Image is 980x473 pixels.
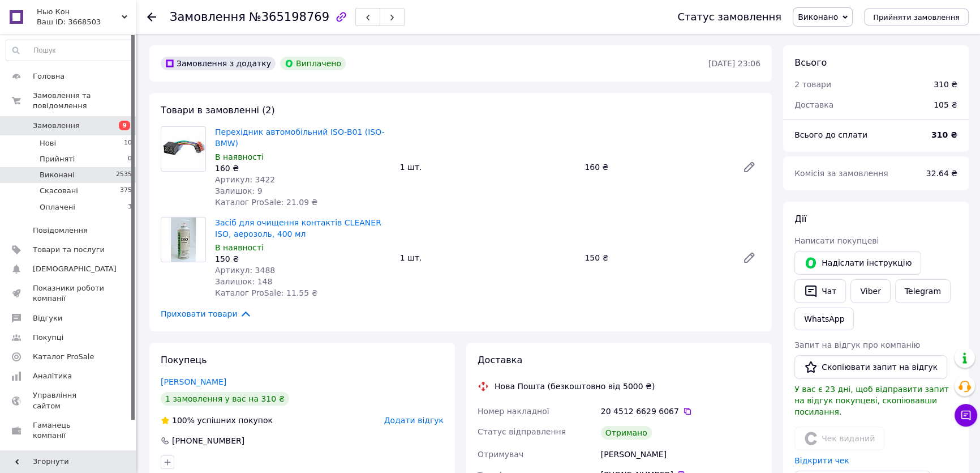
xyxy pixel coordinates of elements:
[120,186,132,196] span: 375
[478,355,522,365] span: Доставка
[384,416,444,425] span: Додати відгук
[215,175,275,184] span: Артикул: 3422
[794,251,921,275] button: Надіслати інструкцію
[927,92,964,117] div: 105 ₴
[794,385,949,416] span: У вас є 23 дні, щоб відправити запит на відгук покупцеві, скопіювавши посилання.
[794,57,827,68] span: Всього
[738,156,760,178] a: Редагувати
[161,392,289,406] div: 1 замовлення у вас на 310 ₴
[794,355,947,379] button: Скопіювати запит на відгук
[119,121,130,130] span: 9
[33,225,88,236] span: Повідомлення
[40,170,75,180] span: Виконані
[161,377,226,386] a: [PERSON_NAME]
[478,407,549,416] span: Номер накладної
[396,250,581,266] div: 1 шт.
[601,426,652,440] div: Отримано
[580,250,733,266] div: 150 ₴
[249,10,329,24] span: №365198769
[794,169,888,178] span: Комісія за замовлення
[33,245,105,255] span: Товари та послуги
[478,427,566,436] span: Статус відправлення
[850,279,890,303] a: Viber
[599,444,763,465] div: [PERSON_NAME]
[147,11,156,23] div: Повернутися назад
[396,159,581,175] div: 1 шт.
[873,13,960,22] span: Прийняти замовлення
[215,152,264,161] span: В наявності
[40,154,75,164] span: Прийняті
[864,8,969,25] button: Прийняти замовлення
[738,246,760,269] a: Редагувати
[215,186,263,195] span: Залишок: 9
[171,435,246,446] div: [PHONE_NUMBER]
[40,202,75,212] span: Оплачені
[794,456,849,465] a: Відкрити чек
[37,17,136,27] div: Ваш ID: 3668503
[215,127,385,148] a: Перехідник автомобільний ISO-B01 (ISO-BMW)
[40,138,56,148] span: Нові
[955,404,977,427] button: Чат з покупцем
[794,279,846,303] button: Чат
[934,79,957,90] div: 310 ₴
[215,218,381,238] a: Засіб для очищення контактів CLEANER ISO, аерозоль, 400 мл
[215,266,275,275] span: Артикул: 3488
[931,130,957,139] b: 310 ₴
[33,264,117,274] span: [DEMOGRAPHIC_DATA]
[6,40,132,61] input: Пошук
[280,57,346,70] div: Виплачено
[124,138,132,148] span: 10
[794,236,879,245] span: Написати покупцеві
[33,371,72,381] span: Аналітика
[40,186,78,196] span: Скасовані
[33,71,65,82] span: Головна
[677,11,781,23] div: Статус замовлення
[33,283,105,304] span: Показники роботи компанії
[798,12,838,22] span: Виконано
[580,159,733,175] div: 160 ₴
[708,59,760,68] time: [DATE] 23:06
[478,450,523,459] span: Отримувач
[161,57,276,70] div: Замовлення з додатку
[794,340,920,350] span: Запит на відгук про компанію
[33,420,105,441] span: Гаманець компанії
[794,80,831,89] span: 2 товари
[895,279,951,303] a: Telegram
[33,352,94,362] span: Каталог ProSale
[128,202,132,212] span: 3
[601,406,760,417] div: 20 4512 6629 6067
[171,218,196,262] img: Засіб для очищення контактів CLEANER ISO, аерозоль, 400 мл
[33,313,62,323] span: Відгуки
[128,154,132,164] span: 0
[172,416,195,425] span: 100%
[33,121,80,131] span: Замовлення
[794,100,833,109] span: Доставка
[33,390,105,411] span: Управління сайтом
[215,198,317,207] span: Каталог ProSale: 21.09 ₴
[215,277,272,286] span: Залишок: 148
[161,308,252,320] span: Приховати товари
[215,253,391,265] div: 150 ₴
[170,10,246,24] span: Замовлення
[492,381,657,392] div: Нова Пошта (безкоштовно від 5000 ₴)
[116,170,132,180] span: 2535
[161,131,205,167] img: Перехідник автомобільний ISO-B01 (ISO-BMW)
[33,333,63,343] span: Покупці
[215,288,317,297] span: Каталог ProSale: 11.55 ₴
[161,105,275,116] span: Товари в замовленні (2)
[215,163,391,174] div: 160 ₴
[161,415,273,426] div: успішних покупок
[794,214,806,224] span: Дії
[794,308,854,330] a: WhatsApp
[794,130,867,139] span: Всього до сплати
[215,243,264,252] span: В наявності
[37,7,122,17] span: Нью Кон
[161,355,207,365] span: Покупець
[926,169,957,178] span: 32.64 ₴
[33,91,136,111] span: Замовлення та повідомлення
